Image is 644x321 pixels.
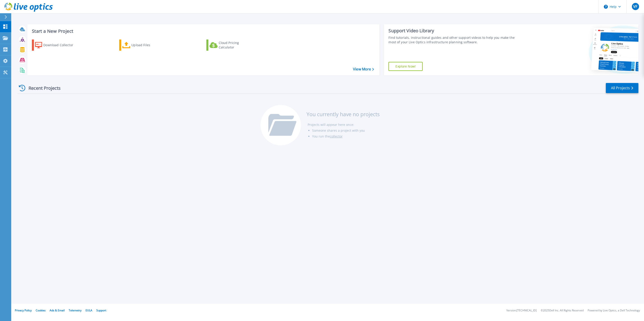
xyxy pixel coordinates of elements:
[588,309,640,312] li: Powered by Live Optics, a Dell Technology
[353,67,374,71] a: View More
[15,308,32,312] a: Privacy Policy
[36,308,46,312] a: Cookies
[506,309,537,312] li: Version: [TECHNICAL_ID]
[69,308,82,312] a: Telemetry
[312,128,380,133] li: Someone shares a project with you
[32,39,82,51] a: Download Collector
[541,309,584,312] li: © 2025 Dell Inc. All Rights Reserved
[119,39,169,51] a: Upload Files
[312,133,380,139] li: You run the
[43,41,79,50] div: Download Collector
[388,35,520,44] div: Find tutorials, instructional guides and other support videos to help you make the most of your L...
[606,83,638,93] a: All Projects
[17,83,67,94] div: Recent Projects
[50,308,65,312] a: Ads & Email
[206,39,256,51] a: Cloud Pricing Calculator
[308,122,380,128] li: Projects will appear here once:
[86,308,92,312] a: EULA
[633,5,637,8] span: VF
[219,41,255,50] div: Cloud Pricing Calculator
[131,41,167,50] div: Upload Files
[32,29,374,34] h3: Start a New Project
[388,28,520,34] div: Support Video Library
[96,308,106,312] a: Support
[307,112,380,117] h3: You currently have no projects
[330,134,343,138] a: collector
[388,62,423,71] a: Explore Now!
